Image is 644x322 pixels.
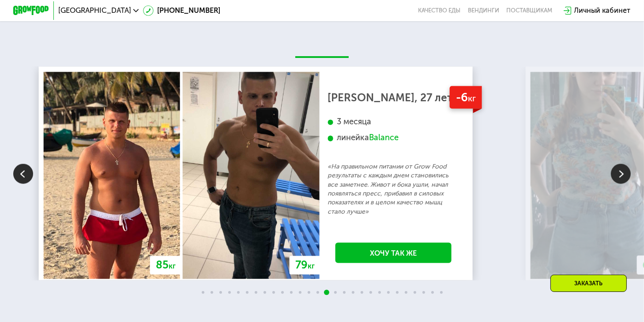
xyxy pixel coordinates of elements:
[290,256,320,275] div: 79
[468,93,476,103] span: кг
[328,163,459,217] p: «На правильном питании от Grow Food результаты с каждым днем становились все заметнее. Живот и бо...
[574,5,631,16] div: Личный кабинет
[143,5,220,16] a: [PHONE_NUMBER]
[611,164,631,184] img: Slide right
[58,7,131,14] span: [GEOGRAPHIC_DATA]
[328,117,459,127] div: 3 месяца
[450,86,482,109] div: -6
[13,164,33,184] img: Slide left
[169,262,176,271] span: кг
[369,133,399,143] div: Balance
[468,7,499,14] a: Вендинги
[150,256,181,275] div: 85
[506,7,552,14] div: поставщикам
[308,262,315,271] span: кг
[418,7,461,14] a: Качество еды
[550,275,627,292] div: Заказать
[328,133,459,143] div: линейка
[335,243,452,263] a: Хочу так же
[328,93,459,102] div: [PERSON_NAME], 27 лет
